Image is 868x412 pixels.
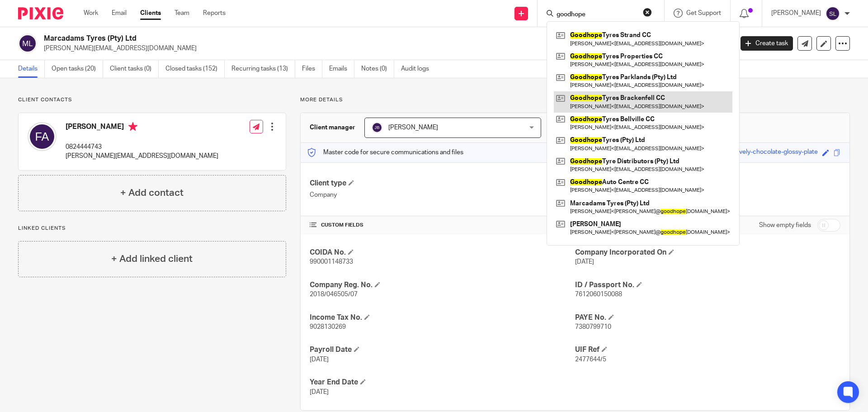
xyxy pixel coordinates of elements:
p: Company [310,190,575,199]
h4: Payroll Date [310,345,575,355]
h4: + Add linked client [111,252,193,266]
a: Create task [741,36,793,51]
a: Open tasks (20) [52,60,103,78]
img: Pixie [18,7,63,19]
img: svg%3E [372,122,382,133]
h4: [PERSON_NAME] [66,122,218,133]
h3: Client manager [310,123,355,132]
img: svg%3E [18,34,37,53]
a: Recurring tasks (13) [231,60,295,78]
h4: + Add contact [120,186,184,200]
span: 9028130269 [310,324,346,330]
h4: Company Reg. No. [310,280,575,290]
a: Work [84,9,98,18]
span: 2477644/5 [575,356,606,363]
button: Clear [643,8,652,17]
span: [DATE] [310,356,329,363]
i: Primary [128,122,137,131]
span: 990001148733 [310,259,353,265]
img: svg%3E [28,122,57,151]
a: Client tasks (0) [110,60,159,78]
input: Search [556,11,637,19]
p: [PERSON_NAME] [771,9,821,18]
p: [PERSON_NAME][EMAIL_ADDRESS][DOMAIN_NAME] [66,152,218,161]
h4: PAYE No. [575,313,840,322]
a: Notes (0) [361,60,394,78]
h4: UIF Ref [575,345,840,355]
p: Linked clients [18,225,286,232]
p: More details [300,96,850,104]
a: Files [302,60,322,78]
h4: COIDA No. [310,248,575,257]
p: Master code for secure communications and files [307,148,463,157]
h4: ID / Passport No. [575,280,840,290]
a: Team [175,9,189,18]
span: 2018/046505/07 [310,291,358,298]
label: Show empty fields [759,221,811,230]
a: Closed tasks (152) [165,60,225,78]
span: [PERSON_NAME] [388,124,438,131]
img: svg%3E [826,6,840,21]
p: 0824444743 [66,142,218,152]
h4: Year End Date [310,378,575,387]
h2: Marcadams Tyres (Pty) Ltd [44,34,590,43]
a: Details [18,60,45,78]
span: 7380799710 [575,324,611,330]
h4: Client type [310,179,575,188]
a: Clients [140,9,161,18]
a: Reports [203,9,226,18]
span: [DATE] [575,259,594,265]
p: [PERSON_NAME][EMAIL_ADDRESS][DOMAIN_NAME] [44,44,727,53]
h4: Income Tax No. [310,313,575,322]
h4: CUSTOM FIELDS [310,222,575,229]
span: 7612060150088 [575,291,622,298]
h4: Company Incorporated On [575,248,840,257]
a: Emails [329,60,354,78]
span: Get Support [686,10,721,16]
a: Audit logs [401,60,436,78]
span: [DATE] [310,389,329,395]
p: Client contacts [18,96,286,104]
a: Email [112,9,127,18]
div: lovely-chocolate-glossy-plate [734,147,818,158]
